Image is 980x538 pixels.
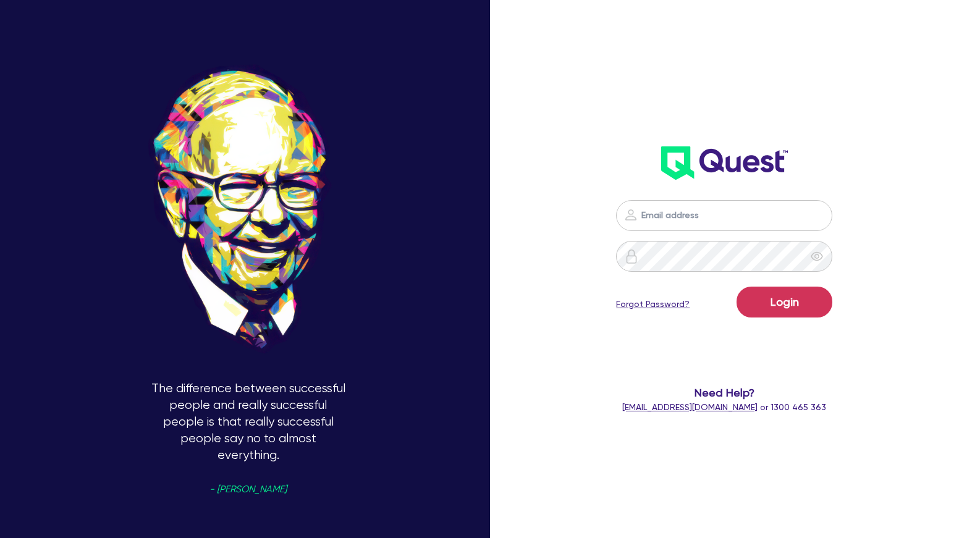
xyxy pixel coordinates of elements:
[616,298,690,311] a: Forgot Password?
[209,485,287,494] span: - [PERSON_NAME]
[623,208,638,222] img: icon-password
[661,146,788,180] img: wH2k97JdezQIQAAAABJRU5ErkJggg==
[622,402,826,412] span: or 1300 465 363
[737,287,832,317] button: Login
[622,402,758,412] a: [EMAIL_ADDRESS][DOMAIN_NAME]
[616,200,832,231] input: Email address
[596,384,852,401] span: Need Help?
[624,249,639,264] img: icon-password
[811,250,823,263] span: eye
